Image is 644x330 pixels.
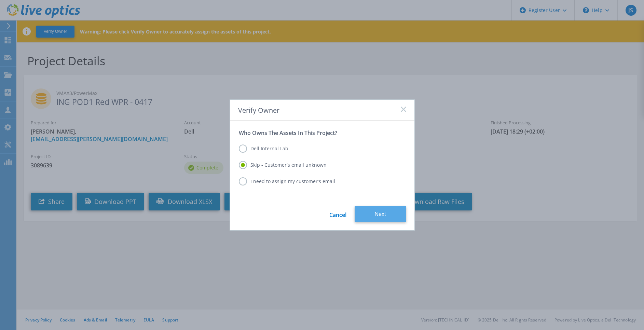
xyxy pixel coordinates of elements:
[239,177,335,185] label: I need to assign my customer's email
[239,129,406,136] p: Who Owns The Assets In This Project?
[329,206,346,222] a: Cancel
[355,206,406,222] button: Next
[239,145,288,153] label: Dell Internal Lab
[239,161,327,169] label: Skip - Customer's email unknown
[238,106,279,115] span: Verify Owner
